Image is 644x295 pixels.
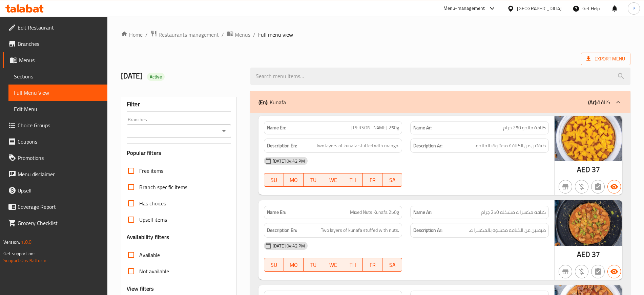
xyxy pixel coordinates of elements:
span: Active [147,74,165,80]
span: Two layers of kunafa stuffed with nuts. [321,226,399,235]
span: AED [577,163,590,176]
strong: Description Ar: [413,142,442,150]
a: Sections [8,68,107,85]
a: Menus [227,30,250,39]
span: Get support on: [3,249,35,258]
p: Kunafa [258,98,286,106]
a: Edit Menu [8,101,107,117]
span: WE [326,260,340,270]
a: Promotions [3,150,107,166]
span: 37 [592,248,600,261]
span: [PERSON_NAME] 250g [351,124,399,131]
a: Upsell [3,182,107,199]
span: طبقتين من الكنافة محشوة بالمانجو. [475,142,546,150]
span: Sections [14,72,102,80]
span: Choice Groups [18,121,102,129]
button: Not branch specific item [559,265,572,278]
span: Not available [139,267,169,275]
span: [DATE] 04:42 PM [270,243,308,249]
button: Open [219,126,229,136]
strong: Name Ar: [413,209,432,216]
h3: Popular filters [127,149,231,157]
h3: Availability filters [127,233,169,241]
a: Coupons [3,133,107,150]
span: Free items [139,167,163,175]
a: Choice Groups [3,117,107,133]
span: P [632,5,635,12]
a: Edit Restaurant [3,19,107,36]
div: Active [147,73,165,81]
span: SU [267,260,281,270]
a: Restaurants management [150,30,219,39]
a: Coverage Report [3,199,107,215]
strong: Description En: [267,142,297,150]
button: WE [323,258,343,272]
span: AED [577,248,590,261]
span: 37 [592,163,600,176]
span: Mixed Nuts Kunafa 250g [350,209,399,216]
button: WE [323,173,343,187]
div: (En): Kunafa(Ar):كنافة [250,91,630,113]
button: FR [363,258,382,272]
button: FR [363,173,382,187]
a: Branches [3,36,107,52]
button: Purchased item [575,265,588,278]
span: طبقتين من الكنافة محشوة بالمكسرات. [469,226,546,235]
button: SA [382,258,402,272]
button: SA [382,173,402,187]
strong: Name Ar: [413,124,432,131]
span: [DATE] 04:42 PM [270,158,308,164]
button: SU [264,173,284,187]
div: Filter [127,97,231,112]
span: Coverage Report [18,203,102,211]
span: كنافة مكسرات مشكلة 250 جرام [481,209,546,216]
span: Edit Restaurant [18,23,102,32]
a: Full Menu View [8,85,107,101]
a: Grocery Checklist [3,215,107,231]
span: Full menu view [258,31,293,39]
span: SA [385,260,399,270]
span: Promotions [18,154,102,162]
a: Menus [3,52,107,68]
div: [GEOGRAPHIC_DATA] [517,5,562,12]
span: SU [267,175,281,185]
h2: [DATE] [121,71,242,81]
span: MO [287,260,301,270]
span: Grocery Checklist [18,219,102,227]
button: TH [343,173,363,187]
button: Not has choices [591,180,605,193]
span: Edit Menu [14,105,102,113]
span: Branches [18,40,102,48]
li: / [253,31,255,39]
p: كنافة [588,98,610,106]
span: Has choices [139,199,166,207]
nav: breadcrumb [121,30,630,39]
span: Restaurants management [159,31,219,39]
a: Support.OpsPlatform [3,256,46,265]
span: Upsell [18,186,102,195]
button: Not has choices [591,265,605,278]
span: FR [366,175,380,185]
a: Home [121,31,143,39]
span: TU [306,175,320,185]
button: Available [607,180,621,193]
span: Menu disclaimer [18,170,102,178]
a: Menu disclaimer [3,166,107,182]
button: MO [284,258,304,272]
div: Menu-management [443,4,485,13]
span: Menus [235,31,250,39]
span: TH [346,260,360,270]
button: SU [264,258,284,272]
span: Branch specific items [139,183,187,191]
span: MO [287,175,301,185]
b: (Ar): [588,97,597,107]
button: TH [343,258,363,272]
span: كنافة مانجو 250 جرام [503,124,546,131]
span: Upsell items [139,216,167,224]
li: / [145,31,148,39]
span: Export Menu [586,55,625,63]
button: TU [304,258,323,272]
b: (En): [258,97,268,107]
span: Version: [3,238,20,246]
button: Purchased item [575,180,588,193]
